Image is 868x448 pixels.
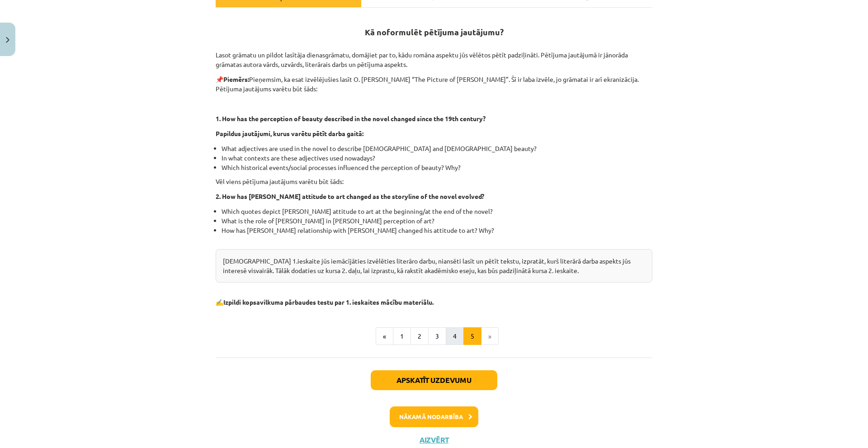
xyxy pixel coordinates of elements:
li: What is the role of [PERSON_NAME] in [PERSON_NAME] perception of art? [222,216,652,226]
button: Nākamā nodarbība [390,406,478,427]
strong: 1. How has the perception of beauty described in the novel changed since the 19th century? [216,114,486,123]
div: [DEMOGRAPHIC_DATA] 1.ieskaite jūs iemācījāties izvēlēties literāro darbu, niansēti lasīt un pētīt... [216,249,652,283]
li: In what contexts are these adjectives used nowadays? [222,153,652,163]
button: « [376,327,393,345]
nav: Page navigation example [216,327,652,345]
button: Aizvērt [417,435,451,444]
p: Lasot grāmatu un pildot lasītāja dienasgrāmatu, domājiet par to, kādu romāna aspektu jūs vēlētos ... [216,41,652,69]
b: Izpildi kopsavilkuma pārbaudes testu par 1. ieskaites mācību materiālu. [223,298,434,306]
button: 5 [463,327,481,345]
strong: Papildus jautājumi, kurus varētu pētīt darba gaitā: [216,129,363,137]
p: ✍️ [216,297,652,307]
button: 3 [428,327,446,345]
img: icon-close-lesson-0947bae3869378f0d4975bcd49f059093ad1ed9edebbc8119c70593378902aed.svg [6,37,9,43]
li: How has [PERSON_NAME] relationship with [PERSON_NAME] changed his attitude to art? Why? [222,226,652,245]
li: Which historical events/social processes influenced the perception of beauty? Why? [222,163,652,172]
button: 1 [393,327,411,345]
p: 📌 Pieņemsim, ka esat izvēlējušies lasīt O. [PERSON_NAME] “The Picture of [PERSON_NAME]”. Šī ir la... [216,75,652,94]
li: Which quotes depict [PERSON_NAME] attitude to art at the beginning/at the end of the novel? [222,207,652,216]
li: What adjectives are used in the novel to describe [DEMOGRAPHIC_DATA] and [DEMOGRAPHIC_DATA] beauty? [222,144,652,153]
button: 2 [410,327,429,345]
button: 4 [446,327,464,345]
p: Vēl viens pētījuma jautājums varētu būt šāds: [216,177,652,186]
button: Apskatīt uzdevumu [371,370,497,390]
strong: Kā noformulēt pētījuma jautājumu? [365,27,504,37]
strong: 2. How has [PERSON_NAME] attitude to art changed as the storyline of the novel evolved? [216,192,484,200]
strong: Piemērs: [223,75,249,83]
